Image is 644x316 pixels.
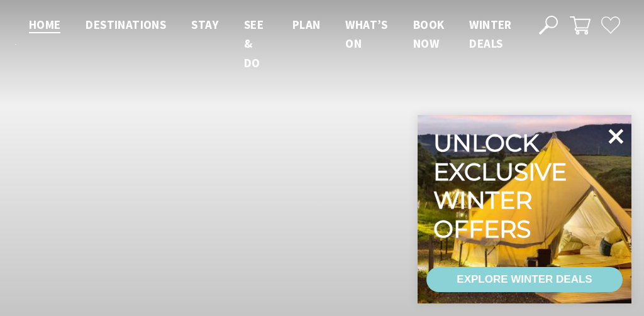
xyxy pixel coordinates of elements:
[433,129,572,243] div: Unlock exclusive winter offers
[191,17,219,32] span: Stay
[426,267,623,292] a: EXPLORE WINTER DEALS
[469,17,511,51] span: Winter Deals
[16,15,525,72] nav: Main Menu
[457,267,592,292] div: EXPLORE WINTER DEALS
[29,17,61,32] span: Home
[86,17,166,32] span: Destinations
[413,17,445,51] span: Book now
[292,17,321,32] span: Plan
[244,17,264,70] span: See & Do
[345,17,387,51] span: What’s On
